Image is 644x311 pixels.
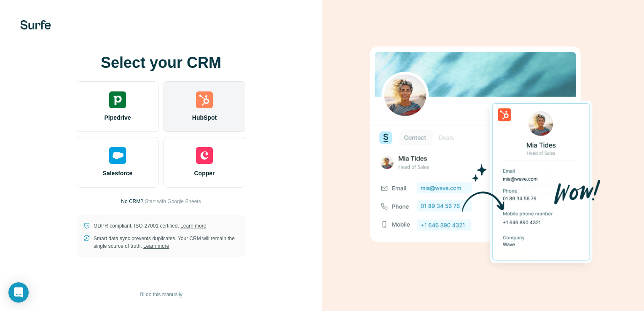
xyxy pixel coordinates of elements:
a: Learn more [180,223,206,229]
button: I’ll do this manually [134,288,188,301]
img: salesforce's logo [109,147,126,164]
span: I’ll do this manually [140,291,182,298]
p: Smart data sync prevents duplicates. Your CRM will remain the single source of truth. [94,235,239,250]
img: HUBSPOT image [365,33,601,278]
p: GDPR compliant. ISO-27001 certified. [94,222,206,230]
span: Pipedrive [104,113,131,122]
img: copper's logo [196,147,213,164]
img: pipedrive's logo [109,91,126,108]
span: HubSpot [192,113,217,122]
div: Open Intercom Messenger [8,282,29,303]
a: Learn more [143,243,169,249]
p: No CRM? [121,198,143,205]
span: Copper [194,169,215,177]
img: Surfe's logo [20,20,51,29]
button: Start with Google Sheets [145,198,201,205]
img: hubspot's logo [196,91,213,108]
span: Salesforce [103,169,133,177]
h1: Select your CRM [77,54,245,71]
